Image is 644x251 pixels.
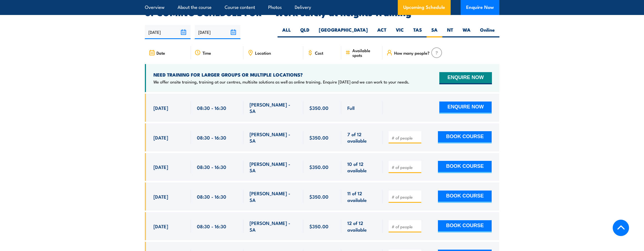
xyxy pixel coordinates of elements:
span: [PERSON_NAME] - SA [250,220,297,233]
span: 12 of 12 available [347,220,376,233]
label: ACT [373,27,391,37]
span: Cost [315,50,323,55]
span: $350.00 [309,223,329,229]
label: WA [458,27,475,37]
input: # of people [392,164,419,170]
span: [DATE] [153,193,168,200]
span: $350.00 [309,193,329,200]
label: Online [475,27,499,37]
span: 7 of 12 available [347,131,376,144]
span: [PERSON_NAME] - SA [250,190,297,203]
span: $350.00 [309,164,329,170]
input: # of people [392,224,419,229]
span: Available spots [352,48,379,57]
span: Time [202,50,211,55]
span: Full [347,105,355,111]
span: [DATE] [153,105,168,111]
span: $350.00 [309,105,329,111]
span: Date [156,50,165,55]
span: [DATE] [153,164,168,170]
h2: UPCOMING SCHEDULE FOR - "Work safely at heights Training" [145,8,499,16]
input: From date [145,25,191,39]
button: BOOK COURSE [438,220,492,232]
span: [PERSON_NAME] - SA [250,101,297,114]
h4: NEED TRAINING FOR LARGER GROUPS OR MULTIPLE LOCATIONS? [153,72,409,78]
button: ENQUIRE NOW [439,72,492,84]
label: ALL [278,27,296,37]
button: ENQUIRE NOW [439,102,492,114]
label: VIC [391,27,409,37]
span: How many people? [394,50,430,55]
span: 08:30 - 16:30 [197,193,226,200]
span: 08:30 - 16:30 [197,164,226,170]
span: 11 of 12 available [347,190,376,203]
input: To date [195,25,240,39]
input: # of people [392,135,419,141]
span: [PERSON_NAME] - SA [250,161,297,174]
label: [GEOGRAPHIC_DATA] [314,27,373,37]
button: BOOK COURSE [438,191,492,203]
span: [DATE] [153,134,168,141]
span: 08:30 - 16:30 [197,223,226,229]
p: We offer onsite training, training at our centres, multisite solutions as well as online training... [153,79,409,85]
button: BOOK COURSE [438,161,492,173]
span: $350.00 [309,134,329,141]
span: 08:30 - 16:30 [197,134,226,141]
label: TAS [409,27,427,37]
input: # of people [392,194,419,200]
button: BOOK COURSE [438,131,492,143]
span: 08:30 - 16:30 [197,105,226,111]
label: QLD [296,27,314,37]
span: [DATE] [153,223,168,229]
span: 10 of 12 available [347,161,376,174]
label: SA [427,27,442,37]
span: Location [255,50,271,55]
span: [PERSON_NAME] - SA [250,131,297,144]
label: NT [442,27,458,37]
